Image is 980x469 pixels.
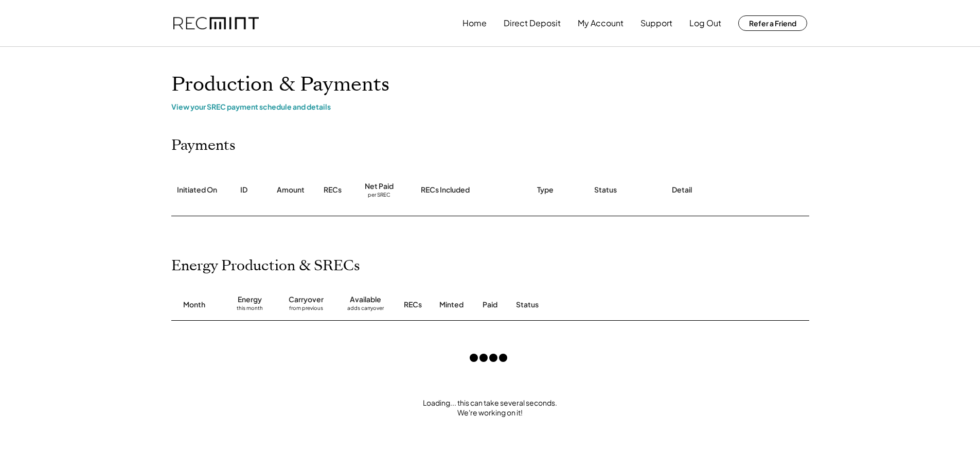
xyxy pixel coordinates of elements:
div: Energy [238,294,262,305]
button: Direct Deposit [504,13,561,33]
button: Log Out [689,13,721,33]
div: Initiated On [177,185,217,195]
div: Type [537,185,554,195]
div: Loading... this can take several seconds. We're working on it! [161,398,819,418]
div: Month [183,300,205,310]
div: Minted [439,300,464,310]
button: Support [640,13,672,33]
div: ID [240,185,247,195]
div: this month [237,305,263,315]
div: Status [516,300,691,310]
div: View your SREC payment schedule and details [171,102,809,111]
button: Home [462,13,487,33]
div: Status [594,185,617,195]
div: RECs Included [421,185,470,195]
div: Available [350,294,381,305]
div: RECs [324,185,342,195]
div: Paid [483,300,497,310]
h1: Production & Payments [171,73,809,97]
div: adds carryover [347,305,384,315]
div: per SREC [368,192,390,199]
button: Refer a Friend [738,15,807,31]
img: recmint-logotype%403x.png [173,17,259,30]
div: Carryover [289,294,324,305]
div: from previous [289,305,323,315]
button: My Account [578,13,623,33]
div: RECs [404,300,422,310]
h2: Energy Production & SRECs [171,257,360,275]
div: Detail [672,185,692,195]
div: Net Paid [365,181,394,192]
h2: Payments [171,137,236,154]
div: Amount [277,185,305,195]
